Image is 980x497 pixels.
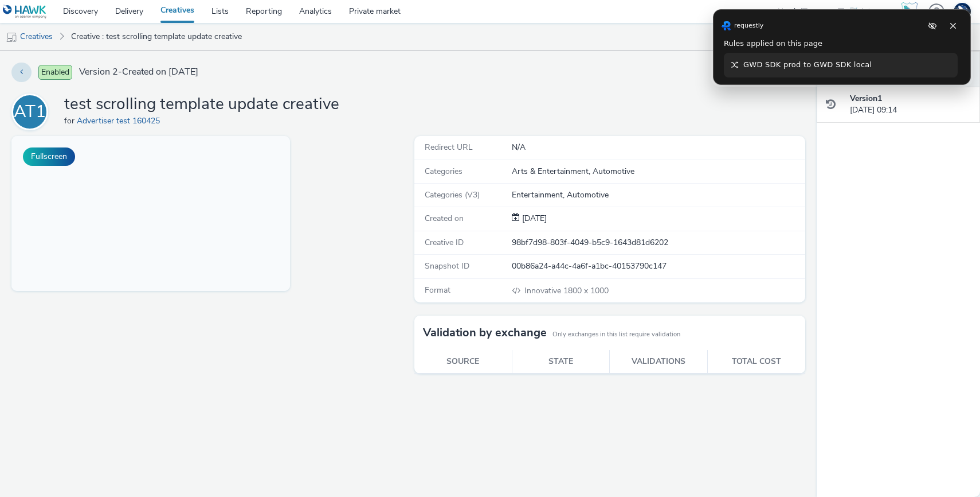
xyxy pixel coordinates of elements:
[423,324,547,341] h3: Validation by exchange
[707,350,805,374] th: Total cost
[524,285,563,296] span: Innovative
[512,350,610,374] th: State
[23,147,75,166] button: Fullscreen
[520,213,547,224] span: [DATE]
[425,142,473,153] span: Redirect URL
[425,189,480,200] span: Categories (V3)
[64,94,339,115] h1: test scrolling template update creative
[512,237,804,248] div: 98bf7d98-803f-4049-b5c9-1643d81d6202
[38,65,72,80] span: Enabled
[901,2,923,21] a: Hawk Academy
[425,261,469,271] span: Snapshot ID
[77,115,164,126] a: Advertiser test 160425
[512,166,804,177] div: Arts & Entertainment, Automotive
[512,261,804,272] div: 00b86a24-a44c-4a6f-a1bc-40153790c147
[79,65,198,79] span: Version 2 - Created on [DATE]
[610,350,708,374] th: Validations
[425,213,464,224] span: Created on
[65,23,248,51] a: Creative : test scrolling template update creative
[520,213,547,224] div: Creation 05 September 2025, 09:14
[64,115,77,126] span: for
[3,5,47,19] img: undefined Logo
[850,93,971,117] div: [DATE] 09:14
[954,3,971,20] img: Support Hawk
[414,350,512,374] th: Source
[523,285,609,296] span: 1800 x 1000
[14,96,46,128] div: AT1
[425,237,464,248] span: Creative ID
[11,106,53,117] a: AT1
[512,142,526,153] span: N/A
[512,189,804,201] div: Entertainment, Automotive
[425,285,450,296] span: Format
[425,166,462,177] span: Categories
[552,330,680,339] small: Only exchanges in this list require validation
[850,93,882,104] strong: Version 1
[6,32,17,43] img: mobile
[901,2,918,21] img: Hawk Academy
